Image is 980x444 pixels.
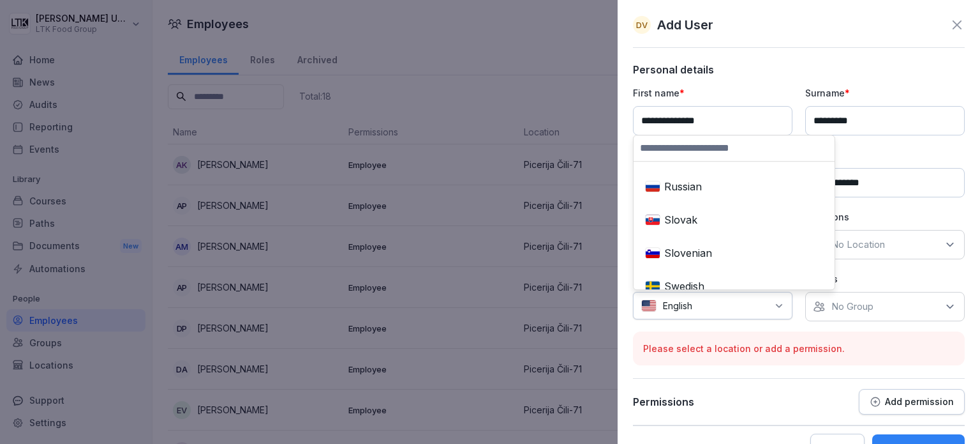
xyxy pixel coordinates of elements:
img: sk.svg [645,214,660,226]
p: Locations [805,210,965,224]
img: ru.svg [645,181,660,193]
p: Permissions [633,395,694,408]
div: English [633,292,792,319]
p: No Location [831,238,885,251]
p: Personal details [633,63,965,76]
button: Add permission [859,389,965,415]
p: Please select a location or add a permission. [643,342,954,355]
p: Add User [657,15,713,34]
p: Mobile [805,148,965,162]
img: us.svg [641,300,657,312]
p: First name [633,86,792,100]
p: Groups [805,272,965,286]
img: si.svg [645,247,660,259]
div: DV [633,16,651,34]
p: No Group [831,300,873,313]
div: Russian [640,172,828,201]
p: Surname [805,86,965,100]
div: Swedish [640,272,828,300]
div: Romanian [640,139,828,167]
p: Add permission [885,397,954,407]
div: Slovak [640,206,828,234]
div: Slovenian [640,239,828,267]
img: se.svg [645,280,660,293]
